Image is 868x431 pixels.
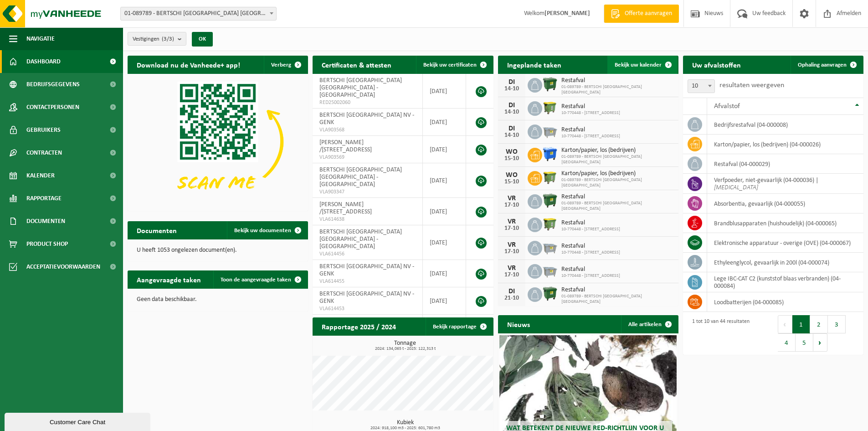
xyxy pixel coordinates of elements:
span: 2024: 134,065 t - 2025: 122,313 t [317,347,493,351]
div: VR [503,265,521,272]
a: Bekijk rapportage [426,317,493,336]
a: Ophaling aanvragen [791,56,863,74]
h2: Rapportage 2025 / 2024 [313,317,405,335]
span: BERTSCHI [GEOGRAPHIC_DATA] NV - GENK [319,263,414,277]
i: [MEDICAL_DATA] [714,184,758,191]
span: 10-770448 - [STREET_ADDRESS] [561,134,620,139]
div: VR [503,241,521,249]
span: Karton/papier, los (bedrijven) [561,170,674,177]
h2: Documenten [128,221,186,239]
a: Bekijk uw certificaten [416,56,493,74]
span: Navigatie [26,27,55,50]
a: Bekijk uw documenten [227,221,307,239]
span: Kalender [26,164,55,187]
span: 01-089789 - BERTSCHI [GEOGRAPHIC_DATA] [GEOGRAPHIC_DATA] [561,154,674,165]
div: DI [503,78,521,86]
span: BERTSCHI [GEOGRAPHIC_DATA] [GEOGRAPHIC_DATA] - [GEOGRAPHIC_DATA] [319,166,402,188]
span: 10 [688,79,715,93]
div: 21-10 [503,295,521,301]
span: RED25002060 [319,99,416,106]
span: Restafval [561,219,620,227]
span: Restafval [561,266,620,273]
span: Toon de aangevraagde taken [221,277,291,283]
img: WB-1100-HPE-GN-01 [542,193,558,208]
label: resultaten weergeven [719,82,784,89]
span: 10 [688,80,714,93]
button: Previous [778,315,792,333]
span: Restafval [561,243,620,250]
div: DI [503,102,521,109]
span: BERTSCHI [GEOGRAPHIC_DATA] NV - GENK [319,112,414,126]
td: verfpoeder, niet-gevaarlijk (04-000036) | [707,174,863,194]
span: [PERSON_NAME] /[STREET_ADDRESS] [319,139,372,153]
span: VLA903347 [319,188,416,196]
h2: Uw afvalstoffen [683,56,750,73]
div: 17-10 [503,249,521,255]
div: 15-10 [503,156,521,162]
div: VR [503,195,521,202]
td: karton/papier, los (bedrijven) (04-000026) [707,135,863,154]
td: lege IBC-CAT C2 (kunststof blaas verbranden) (04-000084) [707,272,863,292]
span: VLA614638 [319,216,416,223]
span: 01-089789 - BERTSCHI [GEOGRAPHIC_DATA] [GEOGRAPHIC_DATA] [561,201,674,212]
a: Bekijk uw kalender [607,56,678,74]
span: [PERSON_NAME] /[STREET_ADDRESS] [319,201,372,215]
span: Restafval [561,286,674,294]
td: bedrijfsrestafval (04-000008) [707,115,863,135]
td: absorbentia, gevaarlijk (04-000055) [707,194,863,213]
span: 01-089789 - BERTSCHI BELGIUM NV - ANTWERPEN [120,7,277,21]
span: VLA903568 [319,126,416,134]
img: WB-2500-GAL-GY-01 [542,263,558,278]
td: elektronische apparatuur - overige (OVE) (04-000067) [707,233,863,253]
h2: Download nu de Vanheede+ app! [128,56,249,73]
div: 14-10 [503,132,521,139]
span: Restafval [561,77,674,84]
img: WB-1100-HPE-GN-51 [542,170,558,185]
span: Restafval [561,103,620,110]
h2: Nieuws [498,315,539,333]
img: WB-1100-HPE-GN-01 [542,77,558,92]
div: WO [503,148,521,156]
div: 1 tot 10 van 44 resultaten [688,314,750,353]
td: [DATE] [423,74,466,109]
span: Acceptatievoorwaarden [26,255,100,278]
img: WB-1100-HPE-GN-50 [542,216,558,232]
img: WB-2500-GAL-GY-01 [542,123,558,139]
div: 15-10 [503,179,521,185]
span: BERTSCHI [GEOGRAPHIC_DATA] [GEOGRAPHIC_DATA] - [GEOGRAPHIC_DATA] [319,77,402,99]
span: 01-089789 - BERTSCHI [GEOGRAPHIC_DATA] [GEOGRAPHIC_DATA] [561,84,674,95]
td: [DATE] [423,225,466,260]
span: 10-770448 - [STREET_ADDRESS] [561,227,620,232]
span: 01-089789 - BERTSCHI [GEOGRAPHIC_DATA] [GEOGRAPHIC_DATA] [561,294,674,305]
p: U heeft 1053 ongelezen document(en). [137,247,299,254]
span: Dashboard [26,50,61,73]
button: 4 [778,333,796,352]
span: Afvalstof [714,103,740,110]
button: 5 [796,333,813,352]
img: WB-1100-HPE-BE-01 [542,146,558,162]
img: Download de VHEPlus App [128,74,308,209]
a: Toon de aangevraagde taken [213,270,307,289]
td: [DATE] [423,198,466,225]
span: 10-770448 - [STREET_ADDRESS] [561,110,620,116]
div: DI [503,288,521,295]
a: Offerte aanvragen [604,5,679,23]
h3: Kubiek [317,420,493,431]
button: Vestigingen(3/3) [128,32,186,46]
img: WB-2500-GAL-GY-01 [542,239,558,255]
td: [DATE] [423,260,466,287]
button: OK [192,32,213,47]
span: Rapportage [26,187,62,210]
span: Restafval [561,126,620,134]
span: Karton/papier, los (bedrijven) [561,147,674,154]
h2: Aangevraagde taken [128,270,210,288]
span: Contactpersonen [26,96,79,119]
span: 01-089789 - BERTSCHI BELGIUM NV - ANTWERPEN [121,7,276,20]
td: loodbatterijen (04-000085) [707,292,863,312]
img: WB-1100-HPE-GN-01 [542,286,558,301]
div: 17-10 [503,272,521,278]
td: restafval (04-000029) [707,154,863,174]
span: Ophaling aanvragen [798,62,847,68]
iframe: chat widget [5,411,152,431]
